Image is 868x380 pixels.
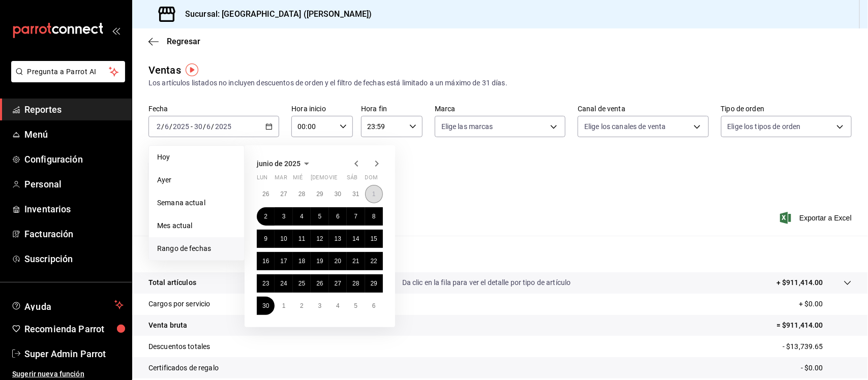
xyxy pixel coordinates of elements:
[435,106,565,113] label: Marca
[329,174,337,185] abbr: viernes
[24,347,124,361] span: Super Admin Parrot
[721,106,852,113] label: Tipo de orden
[186,64,198,76] img: Tooltip marker
[311,252,328,270] button: 19 de junio de 2025
[799,299,852,309] p: + $0.00
[336,302,340,309] abbr: 4 de julio de 2025
[365,230,383,248] button: 15 de junio de 2025
[157,198,236,208] span: Semana actual
[329,207,347,226] button: 6 de junio de 2025
[318,213,322,220] abbr: 5 de junio de 2025
[311,174,371,185] abbr: jueves
[347,207,365,226] button: 7 de junio de 2025
[203,122,206,131] span: /
[354,213,357,220] abbr: 7 de junio de 2025
[257,157,313,170] button: junio de 2025
[293,252,311,270] button: 18 de junio de 2025
[335,235,341,242] abbr: 13 de junio de 2025
[157,175,236,185] span: Ayer
[329,274,347,293] button: 27 de junio de 2025
[316,191,323,198] abbr: 29 de mayo de 2025
[257,252,275,270] button: 16 de junio de 2025
[316,280,323,287] abbr: 26 de junio de 2025
[300,213,304,220] abbr: 4 de junio de 2025
[365,174,378,185] abbr: domingo
[206,122,212,131] input: --
[275,230,292,248] button: 10 de junio de 2025
[365,185,383,203] button: 1 de junio de 2025
[24,227,124,241] span: Facturación
[347,174,357,185] abbr: sábado
[311,230,328,248] button: 12 de junio de 2025
[156,122,161,131] input: --
[316,235,323,242] abbr: 12 de junio de 2025
[293,185,311,203] button: 28 de mayo de 2025
[148,248,852,260] p: Resumen
[352,191,359,198] abbr: 31 de mayo de 2025
[311,274,328,293] button: 26 de junio de 2025
[148,106,279,113] label: Fecha
[728,121,801,132] span: Elige los tipos de orden
[280,280,287,287] abbr: 24 de junio de 2025
[293,274,311,293] button: 25 de junio de 2025
[371,280,377,287] abbr: 29 de junio de 2025
[336,213,340,220] abbr: 6 de junio de 2025
[24,128,124,141] span: Menú
[262,302,269,309] abbr: 30 de junio de 2025
[402,277,571,288] p: Da clic en la fila para ver el detalle por tipo de artículo
[291,106,353,113] label: Hora inicio
[257,207,275,226] button: 2 de junio de 2025
[7,74,125,84] a: Pregunta a Parrot AI
[293,207,311,226] button: 4 de junio de 2025
[257,185,275,203] button: 26 de mayo de 2025
[335,191,341,198] abbr: 30 de mayo de 2025
[157,220,236,231] span: Mes actual
[329,252,347,270] button: 20 de junio de 2025
[584,121,666,132] span: Elige los canales de venta
[365,252,383,270] button: 22 de junio de 2025
[316,258,323,265] abbr: 19 de junio de 2025
[311,297,328,315] button: 3 de julio de 2025
[783,341,852,352] p: - $13,739.65
[191,122,193,131] span: -
[24,152,124,166] span: Configuración
[329,230,347,248] button: 13 de junio de 2025
[311,207,328,226] button: 5 de junio de 2025
[275,252,292,270] button: 17 de junio de 2025
[782,212,852,224] span: Exportar a Excel
[347,252,365,270] button: 21 de junio de 2025
[280,191,287,198] abbr: 27 de mayo de 2025
[257,174,267,185] abbr: lunes
[298,258,305,265] abbr: 18 de junio de 2025
[24,103,124,116] span: Reportes
[275,174,287,185] abbr: martes
[157,152,236,163] span: Hoy
[194,122,203,131] input: --
[329,297,347,315] button: 4 de julio de 2025
[372,191,376,198] abbr: 1 de junio de 2025
[441,121,493,132] span: Elige las marcas
[11,61,125,82] button: Pregunta a Parrot AI
[293,297,311,315] button: 2 de julio de 2025
[257,274,275,293] button: 23 de junio de 2025
[24,322,124,336] span: Recomienda Parrot
[293,230,311,248] button: 11 de junio de 2025
[148,320,187,331] p: Venta bruta
[298,235,305,242] abbr: 11 de junio de 2025
[148,341,210,352] p: Descuentos totales
[776,320,852,331] p: = $911,414.00
[148,277,196,288] p: Total artículos
[215,122,232,131] input: ----
[24,252,124,266] span: Suscripción
[275,297,292,315] button: 1 de julio de 2025
[352,235,359,242] abbr: 14 de junio de 2025
[293,174,303,185] abbr: miércoles
[578,106,708,113] label: Canal de venta
[169,122,172,131] span: /
[335,258,341,265] abbr: 20 de junio de 2025
[164,122,169,131] input: --
[157,243,236,254] span: Rango de fechas
[347,185,365,203] button: 31 de mayo de 2025
[275,274,292,293] button: 24 de junio de 2025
